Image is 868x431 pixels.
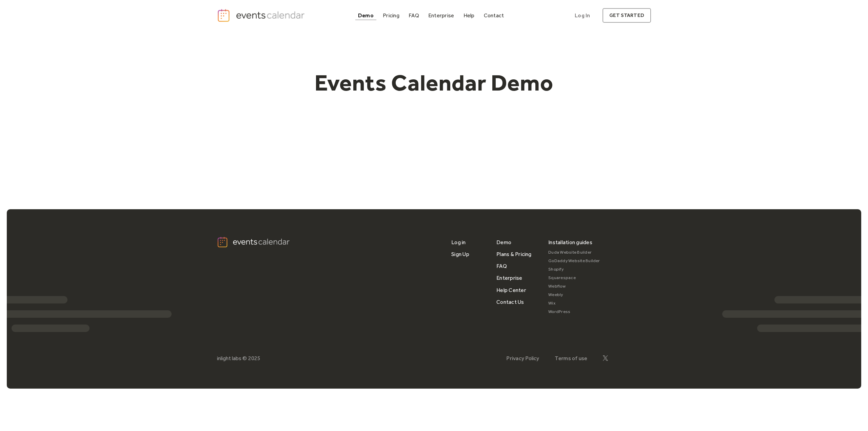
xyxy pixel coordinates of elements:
[496,248,532,260] a: Plans & Pricing
[461,11,477,20] a: Help
[426,11,457,20] a: Enterprise
[548,308,600,316] a: WordPress
[304,69,564,97] h1: Events Calendar Demo
[548,265,600,274] a: Shopify
[358,14,374,17] div: Demo
[548,257,600,265] a: GoDaddy Website Builder
[548,236,592,248] div: Installation guides
[603,8,651,23] a: get started
[406,11,422,20] a: FAQ
[548,282,600,291] a: Webflow
[217,355,247,361] div: inlight labs ©
[548,299,600,308] a: Wix
[496,272,522,284] a: Enterprise
[496,296,524,308] a: Contact Us
[506,355,539,361] a: Privacy Policy
[555,355,588,361] a: Terms of use
[463,14,475,17] div: Help
[496,284,526,296] a: Help Center
[548,291,600,299] a: Weebly
[355,11,376,20] a: Demo
[380,11,402,20] a: Pricing
[481,11,507,20] a: Contact
[451,236,466,248] a: Log in
[383,14,399,17] div: Pricing
[217,8,307,22] a: home
[496,236,511,248] a: Demo
[548,274,600,282] a: Squarespace
[484,14,504,17] div: Contact
[451,248,469,260] a: Sign Up
[496,260,507,272] a: FAQ
[409,14,419,17] div: FAQ
[548,248,600,257] a: Duda Website Builder
[428,14,454,17] div: Enterprise
[248,355,260,361] div: 2025
[568,8,597,23] a: Log In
